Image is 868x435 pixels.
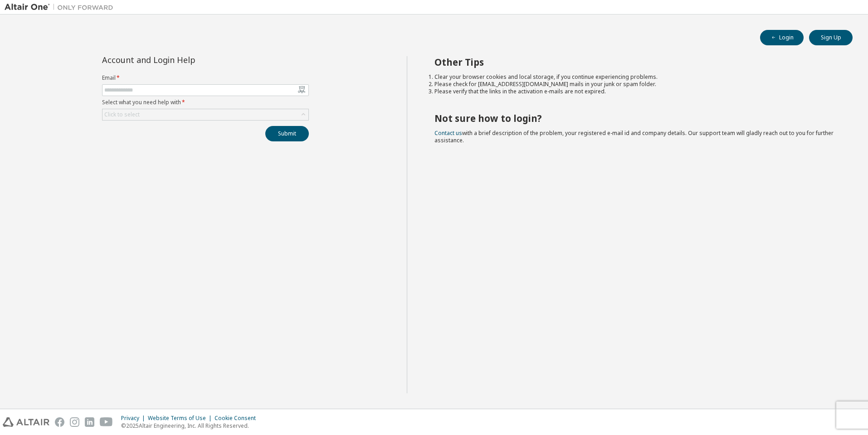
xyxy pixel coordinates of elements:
img: linkedin.svg [85,417,94,427]
li: Clear your browser cookies and local storage, if you continue experiencing problems. [434,73,837,81]
img: facebook.svg [55,417,64,427]
div: Cookie Consent [215,415,261,422]
img: youtube.svg [100,417,113,427]
span: with a brief description of the problem, your registered e-mail id and company details. Our suppo... [434,129,834,144]
div: Click to select [102,109,308,120]
div: Website Terms of Use [148,415,215,422]
div: Privacy [121,415,148,422]
div: Account and Login Help [102,56,268,63]
a: Contact us [434,129,462,137]
p: © 2025 Altair Engineering, Inc. All Rights Reserved. [121,422,261,430]
li: Please verify that the links in the activation e-mails are not expired. [434,88,837,95]
label: Select what you need help with [102,99,309,106]
h2: Other Tips [434,56,837,68]
h2: Not sure how to login? [434,112,837,124]
img: Altair One [5,3,118,12]
button: Sign Up [809,30,853,45]
div: Click to select [104,111,140,118]
li: Please check for [EMAIL_ADDRESS][DOMAIN_NAME] mails in your junk or spam folder. [434,81,837,88]
button: Submit [265,126,309,141]
button: Login [760,30,804,45]
img: instagram.svg [70,417,79,427]
img: altair_logo.svg [3,417,49,427]
label: Email [102,74,309,82]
